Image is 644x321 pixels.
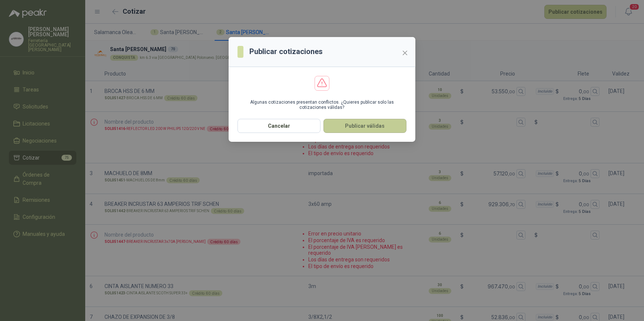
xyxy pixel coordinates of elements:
p: Algunas cotizaciones presentan conflictos. ¿Quieres publicar solo las cotizaciones válidas? [238,100,406,110]
h3: Publicar cotizaciones [249,46,323,57]
button: Close [399,47,411,59]
button: Cancelar [238,119,321,133]
span: close [402,50,408,56]
button: Publicar válidas [323,119,406,133]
